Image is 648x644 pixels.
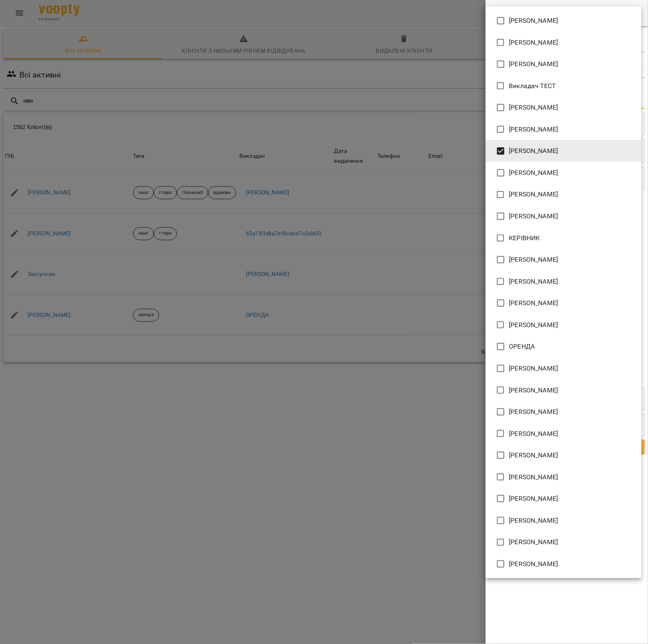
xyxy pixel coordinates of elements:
[509,298,558,308] span: [PERSON_NAME]
[509,255,558,265] span: [PERSON_NAME]
[509,277,558,286] span: [PERSON_NAME]
[509,211,558,221] span: [PERSON_NAME]
[509,342,535,351] span: ОРЕНДА
[509,125,558,134] span: [PERSON_NAME]
[509,429,558,439] span: [PERSON_NAME]
[509,516,558,526] span: [PERSON_NAME]
[509,537,558,547] span: [PERSON_NAME]
[509,386,558,395] span: [PERSON_NAME]
[509,38,558,47] span: [PERSON_NAME]
[509,407,558,417] span: [PERSON_NAME]
[509,494,558,504] span: [PERSON_NAME]
[509,81,556,91] span: Викладач ТЕСТ
[509,103,558,112] span: [PERSON_NAME]
[509,472,558,482] span: [PERSON_NAME]
[509,559,558,569] span: [PERSON_NAME]
[509,364,558,373] span: [PERSON_NAME]
[509,59,558,69] span: [PERSON_NAME]
[509,190,558,199] span: [PERSON_NAME]
[509,233,540,243] span: КЕРІВНИК
[509,168,558,178] span: [PERSON_NAME]
[509,16,558,26] span: [PERSON_NAME]
[509,450,558,460] span: [PERSON_NAME]
[509,320,558,330] span: [PERSON_NAME]
[509,146,558,156] span: [PERSON_NAME]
